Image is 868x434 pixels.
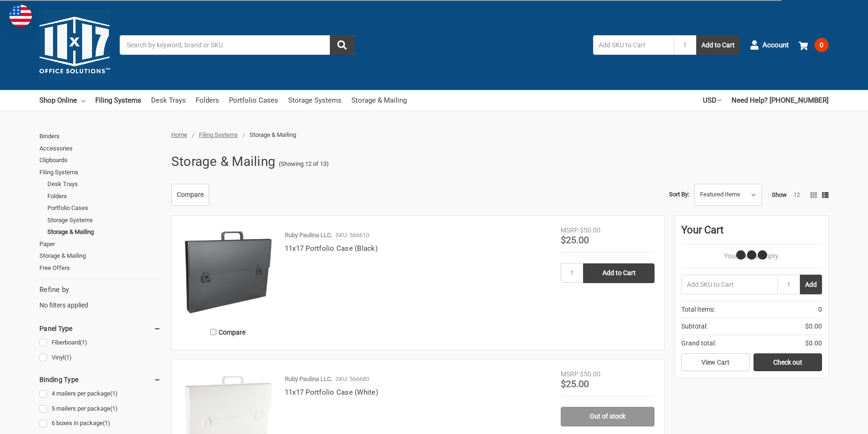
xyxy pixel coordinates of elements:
a: Filing Systems [39,166,161,179]
p: Ruby Paulina LLC. [285,231,332,240]
p: SKU: 566610 [335,231,369,240]
span: Account [762,40,789,51]
a: USD [703,90,722,111]
input: Compare [210,329,216,335]
a: Free Offers [39,262,161,274]
span: $50.00 [580,226,601,234]
a: Desk Trays [151,90,186,111]
a: Clipboards [39,154,161,166]
a: 11x17 Portfolio Case (Black) [285,244,378,253]
a: Storage & Mailing [351,90,407,111]
a: Filing Systems [199,131,238,138]
p: Your Cart Is Empty. [681,251,822,261]
button: Add to Cart [696,35,740,55]
span: Subtotal: [681,322,708,331]
h5: Refine by [39,284,161,295]
span: Total Items: [681,305,715,314]
span: Storage & Mailing [250,131,296,138]
a: Compare [171,184,209,206]
img: duty and tax information for United States [9,5,32,27]
img: 11x17.com [39,10,110,80]
div: MSRP [561,225,579,235]
img: 11x17 Portfolio Case (Black) [181,225,275,319]
label: Compare [181,324,275,340]
a: Home [171,131,187,138]
a: Folders [196,90,219,111]
label: Sort By: [669,187,689,202]
a: 0 [799,33,829,57]
span: (1) [110,405,118,412]
span: Show [772,191,787,198]
span: $0.00 [805,322,822,331]
input: Add SKU to Cart [681,275,777,294]
a: Vinyl [39,352,161,364]
a: Binders [39,130,161,142]
div: No filters applied [39,284,161,310]
span: 0 [815,38,829,52]
a: Folders [47,190,161,202]
a: View Cart [681,353,750,371]
a: Need Help? [PHONE_NUMBER] [731,90,829,111]
a: 12 [793,191,800,198]
a: Out of stock [561,407,655,427]
a: Accessories [39,142,161,155]
input: Add SKU to Cart [593,35,674,55]
a: Portfolio Cases [229,90,278,111]
a: Storage Systems [47,214,161,226]
a: 6 boxes in package [39,417,161,430]
span: $25.00 [561,378,589,389]
div: Your Cart [681,222,822,245]
p: Ruby Paulina LLC. [285,374,332,384]
a: 5 mailers per package [39,403,161,415]
a: Portfolio Cases [47,202,161,214]
span: $50.00 [580,370,601,378]
div: MSRP [561,369,579,379]
a: Desk Trays [47,178,161,190]
a: Storage Systems [288,90,342,111]
input: Search by keyword, brand or SKU [120,35,354,55]
a: Fiberboard [39,337,161,349]
a: Paper [39,238,161,250]
a: Storage & Mailing [47,226,161,238]
span: 0 [818,305,822,314]
span: $0.00 [805,338,822,348]
span: (1) [80,339,87,346]
a: Account [750,33,789,57]
h1: Storage & Mailing [171,150,275,174]
a: Shop Online [39,90,85,111]
span: Grand total: [681,338,716,348]
span: (1) [103,419,110,427]
a: Filing Systems [95,90,141,111]
input: Add to Cart [583,263,655,283]
a: Check out [754,353,822,371]
button: Add [800,275,822,294]
p: SKU: 566680 [335,374,369,384]
h5: Panel Type [39,323,161,334]
span: (Showing 12 of 13) [279,159,329,169]
span: (1) [110,390,118,397]
span: $25.00 [561,234,589,246]
a: Storage & Mailing [39,250,161,262]
h5: Binding Type [39,374,161,385]
iframe: Google Customer Reviews [791,409,868,434]
a: 11x17 Portfolio Case (White) [285,388,378,397]
span: (1) [64,354,72,361]
a: 4 mailers per package [39,388,161,400]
